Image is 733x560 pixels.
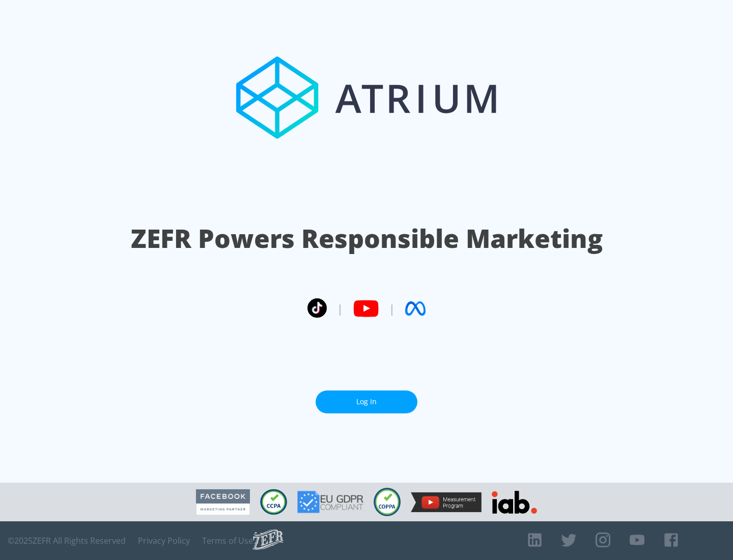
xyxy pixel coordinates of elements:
img: GDPR Compliant [297,491,363,513]
span: | [389,301,395,316]
h1: ZEFR Powers Responsible Marketing [131,221,603,256]
a: Log In [316,390,417,413]
span: © 2025 ZEFR All Rights Reserved [8,536,126,546]
span: | [337,301,343,316]
img: Facebook Marketing Partner [196,489,250,515]
img: IAB [492,491,537,514]
img: CCPA Compliant [260,489,287,515]
img: COPPA Compliant [374,488,401,516]
a: Terms of Use [202,536,253,546]
img: YouTube Measurement Program [411,492,482,512]
a: Privacy Policy [138,536,190,546]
